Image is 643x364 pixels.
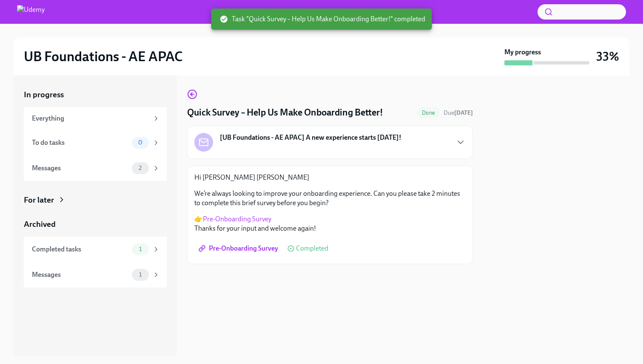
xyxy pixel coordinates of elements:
[134,165,147,171] span: 2
[194,214,466,233] p: 👉 Thanks for your input and welcome again!
[24,155,167,181] a: Messages2
[194,189,466,208] p: We’re always looking to improve your onboarding experience. Can you please take 2 minutes to comp...
[32,245,128,254] div: Completed tasks
[417,110,440,116] span: Done
[187,106,383,119] h4: Quick Survey – Help Us Make Onboarding Better!
[220,133,401,142] strong: [UB Foundations - AE APAC] A new experience starts [DATE]!
[32,270,128,279] div: Messages
[203,215,271,223] a: Pre-Onboarding Survey
[32,138,128,147] div: To do tasks
[444,109,473,116] span: Due
[596,49,619,64] h3: 33%
[32,164,128,173] div: Messages
[24,89,167,100] a: In progress
[133,139,148,146] span: 0
[24,219,167,230] a: Archived
[17,5,45,19] img: Udemy
[220,14,425,24] span: Task "Quick Survey – Help Us Make Onboarding Better!" completed
[24,237,167,262] a: Completed tasks1
[134,271,147,278] span: 1
[24,195,54,206] div: For later
[296,245,328,252] span: Completed
[444,109,473,117] span: August 13th, 2025 06:30
[504,48,541,57] strong: My progress
[24,262,167,288] a: Messages1
[454,109,473,116] strong: [DATE]
[200,244,278,253] span: Pre-Onboarding Survey
[24,48,183,65] h2: UB Foundations - AE APAC
[24,130,167,155] a: To do tasks0
[134,246,147,252] span: 1
[24,195,167,206] a: For later
[194,173,466,182] p: Hi [PERSON_NAME] [PERSON_NAME]
[194,240,284,257] a: Pre-Onboarding Survey
[32,114,149,123] div: Everything
[24,107,167,130] a: Everything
